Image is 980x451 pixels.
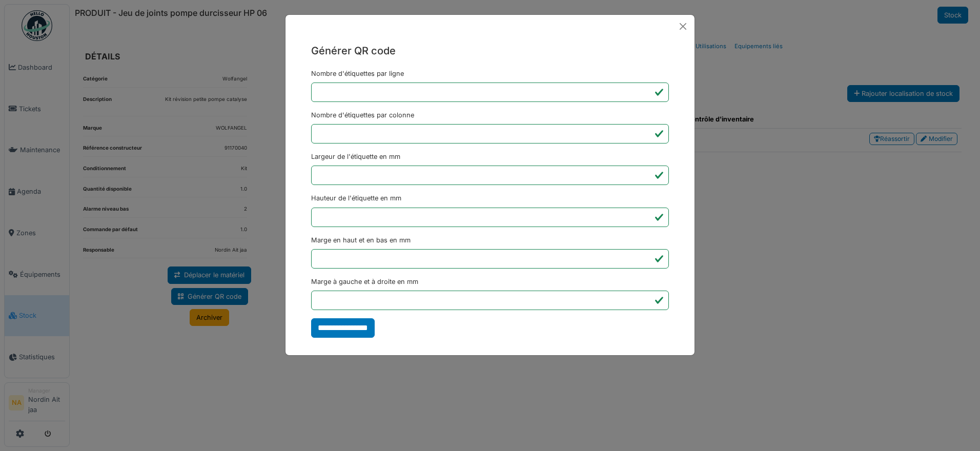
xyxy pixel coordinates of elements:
[311,152,400,161] label: Largeur de l'étiquette en mm
[676,19,690,34] button: Close
[311,277,418,286] label: Marge à gauche et à droite en mm
[311,43,669,58] h5: Générer QR code
[311,235,411,245] label: Marge en haut et en bas en mm
[311,69,404,78] label: Nombre d'étiquettes par ligne
[311,193,401,203] label: Hauteur de l'étiquette en mm
[311,110,414,120] label: Nombre d'étiquettes par colonne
